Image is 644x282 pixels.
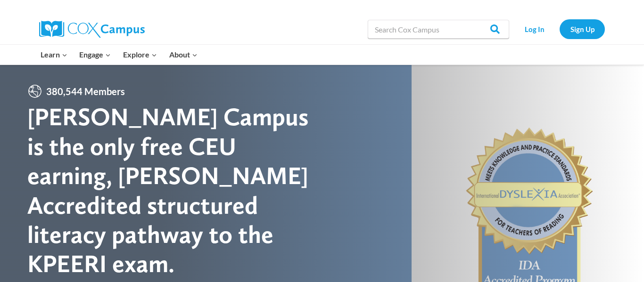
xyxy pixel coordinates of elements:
div: [PERSON_NAME] Campus is the only free CEU earning, [PERSON_NAME] Accredited structured literacy p... [27,102,322,278]
button: Child menu of About [163,45,204,64]
span: 380,544 Members [42,84,129,99]
a: Log In [514,19,555,39]
button: Child menu of Engage [74,45,117,64]
nav: Secondary Navigation [514,19,605,39]
button: Child menu of Explore [117,45,163,64]
a: Sign Up [560,19,605,39]
input: Search Cox Campus [368,20,509,39]
button: Child menu of Learn [34,45,74,64]
img: Cox Campus [39,21,145,38]
nav: Primary Navigation [34,45,203,64]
